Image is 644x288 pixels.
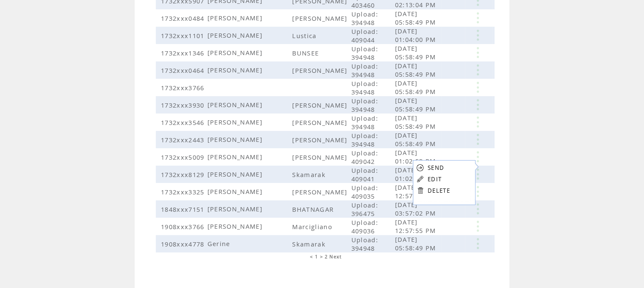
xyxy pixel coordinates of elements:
span: Upload: 394948 [351,114,378,131]
span: 1732xxx3546 [161,118,207,127]
span: Upload: 394948 [351,10,378,27]
a: EDIT [428,175,442,183]
span: [PERSON_NAME] [292,66,349,75]
span: [DATE] 01:02:53 PM [395,148,438,165]
span: [DATE] 12:57:55 PM [395,218,438,235]
span: [PERSON_NAME] [207,135,265,144]
span: 1848xxx7151 [161,205,207,213]
span: [DATE] 01:02:02 PM [395,166,438,183]
span: [DATE] 05:58:49 PM [395,44,438,61]
span: Skamarak [292,240,328,248]
a: Next [329,254,342,260]
span: [DATE] 05:58:49 PM [395,61,438,78]
span: [PERSON_NAME] [207,170,265,178]
span: [PERSON_NAME] [292,118,349,127]
span: Upload: 394948 [351,131,378,148]
span: [PERSON_NAME] [292,153,349,161]
span: Upload: 394948 [351,44,378,61]
span: 1732xxx3325 [161,188,207,196]
span: [PERSON_NAME] [207,31,265,39]
span: 1732xxx3930 [161,101,207,109]
span: Upload: 394948 [351,79,378,96]
span: [PERSON_NAME] [207,152,265,161]
span: [PERSON_NAME] [207,48,265,57]
span: Gerine [207,239,232,248]
span: 1732xxx2443 [161,136,207,144]
span: 1732xxx5009 [161,153,207,161]
span: < 1 > [310,254,323,260]
span: [PERSON_NAME] [207,66,265,74]
span: [PERSON_NAME] [207,222,265,230]
span: [PERSON_NAME] [207,205,265,213]
span: [DATE] 12:57:01 PM [395,183,438,200]
span: Marcigliano [292,222,334,231]
span: Upload: 396475 [351,201,378,218]
span: [PERSON_NAME] [207,118,265,126]
span: 1908xxx3766 [161,222,207,231]
a: DELETE [428,187,450,194]
span: [DATE] 05:58:49 PM [395,79,438,96]
span: Upload: 409041 [351,166,378,183]
span: Upload: 409042 [351,149,378,166]
span: Skamarak [292,170,328,179]
span: Upload: 394948 [351,62,378,79]
a: 2 [325,254,328,260]
span: 1732xxx1346 [161,49,207,57]
span: [PERSON_NAME] [292,14,349,22]
span: Upload: 409044 [351,27,378,44]
span: 1732xxx0484 [161,14,207,22]
span: 1732xxx0464 [161,66,207,75]
span: [DATE] 03:57:02 PM [395,200,438,217]
span: 1732xxx1101 [161,31,207,40]
span: Upload: 394948 [351,97,378,114]
span: BHATNAGAR [292,205,336,213]
span: [DATE] 05:58:49 PM [395,131,438,148]
span: Upload: 409036 [351,218,378,235]
span: BUNSEE [292,49,321,57]
span: [DATE] 01:04:00 PM [395,27,438,44]
span: [PERSON_NAME] [292,101,349,109]
span: [PERSON_NAME] [207,14,265,22]
span: [PERSON_NAME] [207,100,265,109]
span: [DATE] 05:58:49 PM [395,114,438,130]
span: [PERSON_NAME] [292,188,349,196]
span: Lustica [292,31,318,40]
span: [DATE] 05:58:49 PM [395,9,438,26]
span: 1908xxx4778 [161,240,207,248]
span: [PERSON_NAME] [207,187,265,196]
span: Upload: 394948 [351,235,378,252]
span: [DATE] 05:58:49 PM [395,96,438,113]
span: 1732xxx3766 [161,83,207,92]
span: 1732xxx8129 [161,170,207,179]
span: [DATE] 05:58:49 PM [395,235,438,252]
span: [PERSON_NAME] [292,136,349,144]
span: Upload: 409035 [351,183,378,200]
a: SEND [428,164,444,172]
